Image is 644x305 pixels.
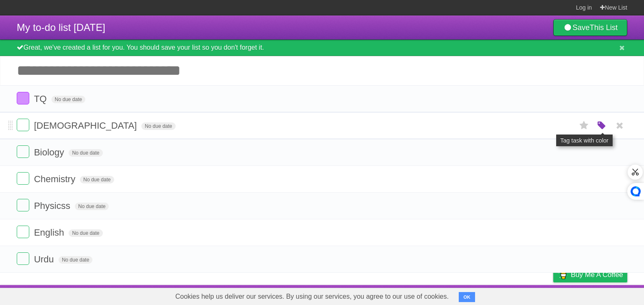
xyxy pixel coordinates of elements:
label: Done [17,252,29,265]
label: Done [17,199,29,211]
span: Urdu [34,254,56,264]
span: No due date [75,203,109,210]
a: SaveThis List [553,19,627,36]
span: TQ [34,94,49,104]
span: English [34,227,66,238]
span: My to-do list [DATE] [17,22,105,33]
span: No due date [80,176,114,183]
a: Terms [514,287,532,303]
span: No due date [51,96,85,103]
a: Buy me a coffee [553,267,627,282]
a: Developers [470,287,503,303]
span: [DEMOGRAPHIC_DATA] [34,120,139,131]
span: Buy me a coffee [571,267,623,282]
span: Biology [34,147,66,158]
span: Physicss [34,201,72,211]
label: Done [17,145,29,158]
img: Buy me a coffee [557,267,569,282]
a: Privacy [542,287,564,303]
span: No due date [69,149,102,157]
a: About [442,287,460,303]
span: Chemistry [34,174,77,184]
label: Done [17,119,29,131]
span: Cookies help us deliver our services. By using our services, you agree to our use of cookies. [167,288,457,305]
span: No due date [141,122,175,130]
label: Done [17,226,29,238]
b: This List [590,23,618,32]
a: Suggest a feature [575,287,627,303]
span: No due date [69,229,102,237]
span: No due date [59,256,92,264]
button: OK [459,292,475,302]
label: Done [17,172,29,185]
label: Star task [576,119,592,132]
label: Done [17,92,29,104]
